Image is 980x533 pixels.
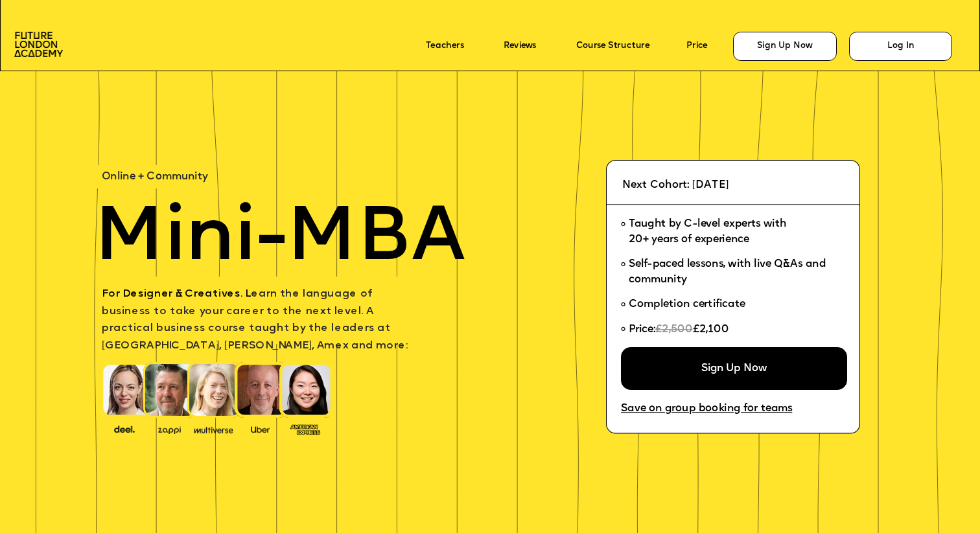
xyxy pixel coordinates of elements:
img: image-93eab660-639c-4de6-957c-4ae039a0235a.png [286,422,324,436]
span: £2,100 [693,324,729,335]
span: Price: [629,324,655,335]
span: Self-paced lessons, with live Q&As and community [629,260,829,286]
img: image-b7d05013-d886-4065-8d38-3eca2af40620.png [191,422,237,435]
span: £2,500 [655,324,693,335]
span: For Designer & Creatives. L [102,289,251,299]
span: Next Cohort: [DATE] [622,180,729,190]
a: Teachers [426,41,464,51]
span: Taught by C-level experts with 20+ years of experience [629,220,787,245]
img: image-aac980e9-41de-4c2d-a048-f29dd30a0068.png [14,32,63,56]
span: earn the language of business to take your career to the next level. A practical business course ... [102,289,408,351]
a: Price [686,41,707,51]
span: Mini-MBA [94,201,465,278]
a: Reviews [504,41,536,51]
img: image-99cff0b2-a396-4aab-8550-cf4071da2cb9.png [241,424,279,434]
span: Online + Community [102,172,208,183]
a: Save on group booking for teams [621,403,792,415]
img: image-388f4489-9820-4c53-9b08-f7df0b8d4ae2.png [105,422,143,435]
img: image-b2f1584c-cbf7-4a77-bbe0-f56ae6ee31f2.png [150,424,189,434]
a: Course Structure [576,41,650,51]
span: Completion certificate [629,299,745,310]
